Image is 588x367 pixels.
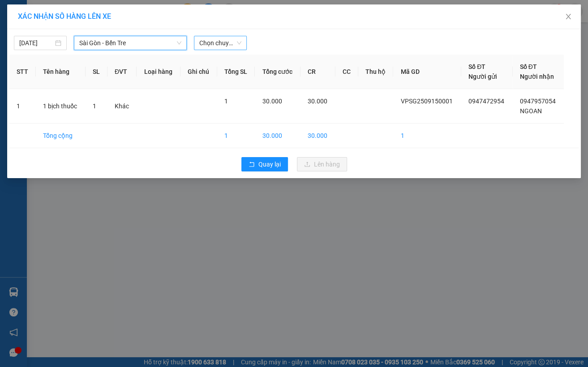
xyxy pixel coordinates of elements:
[86,55,107,89] th: SL
[262,98,282,105] span: 30.000
[107,89,137,124] td: Khác
[9,55,36,89] th: STT
[19,38,53,48] input: 15/09/2025
[107,55,137,89] th: ĐVT
[180,55,217,89] th: Ghi chú
[36,124,86,148] td: Tổng cộng
[468,63,485,70] span: Số ĐT
[258,159,281,169] span: Quay lại
[8,8,99,28] div: [GEOGRAPHIC_DATA]
[468,73,497,80] span: Người gửi
[217,124,255,148] td: 1
[300,124,335,148] td: 30.000
[358,55,394,89] th: Thu hộ
[308,98,327,105] span: 30.000
[520,98,556,105] span: 0947957054
[565,13,572,20] span: close
[255,55,300,89] th: Tổng cước
[137,55,180,89] th: Loại hàng
[176,40,182,46] span: down
[18,12,111,21] span: XÁC NHẬN SỐ HÀNG LÊN XE
[393,55,461,89] th: Mã GD
[105,56,118,65] span: DĐ:
[520,107,542,115] span: NGOAN
[118,51,167,67] span: Phú Túc
[520,73,554,80] span: Người nhận
[400,98,452,105] span: VPSG2509150001
[105,28,176,38] div: Huy CàFe Gạo
[93,102,96,110] span: 1
[393,124,461,148] td: 1
[297,157,347,171] button: uploadLên hàng
[217,55,255,89] th: Tổng SL
[105,8,176,28] div: [PERSON_NAME]
[335,55,358,89] th: CC
[300,55,335,89] th: CR
[105,8,126,17] span: Nhận:
[79,36,181,50] span: Sài Gòn - Bến Tre
[556,4,581,30] button: Close
[468,98,504,105] span: 0947472954
[199,36,241,50] span: Chọn chuyến
[241,157,288,171] button: rollbackQuay lại
[255,124,300,148] td: 30.000
[9,89,36,124] td: 1
[36,55,86,89] th: Tên hàng
[105,38,176,51] div: 0931913959
[8,8,21,17] span: Gửi:
[249,161,255,168] span: rollback
[36,89,86,124] td: 1 bịch thuốc
[520,63,537,70] span: Số ĐT
[224,98,228,105] span: 1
